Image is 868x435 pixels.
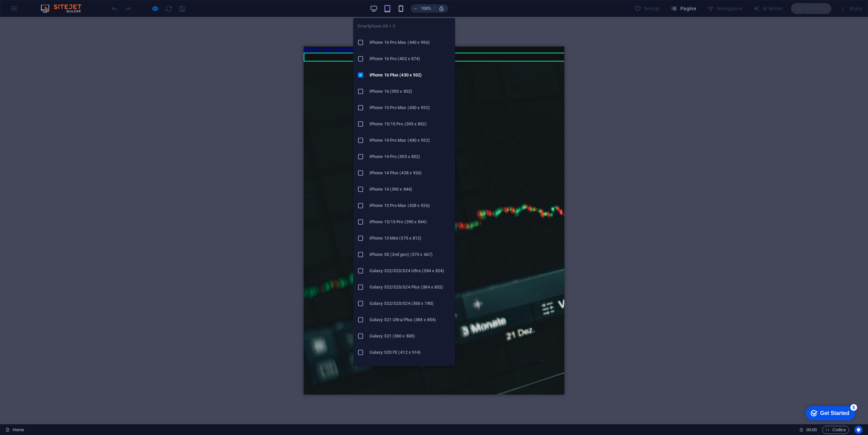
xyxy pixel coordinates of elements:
button: Usercentrics [854,426,863,434]
h6: iPhone 13 Mini (375 x 812) [370,234,451,242]
h6: iPhone 14 Pro (393 x 852) [370,153,451,161]
span: Codice [825,426,846,434]
h6: iPhone 16 (393 x 852) [370,87,451,95]
h6: iPhone 15/15 Pro (393 x 852) [370,120,451,128]
div: Design (Ctrl+Alt+Y) [632,3,663,14]
h6: 100% [421,4,432,13]
button: 100% [411,4,435,13]
button: Pagine [668,3,699,14]
h6: Tempo sessione [799,426,817,434]
h6: Galaxy S21 Ultra/Plus (384 x 854) [370,316,451,324]
h6: iPhone 14 Pro Max (430 x 932) [370,136,451,144]
h6: iPhone 16 Pro Max (440 x 956) [370,38,451,47]
h6: iPhone 16 Plus (430 x 932) [370,71,451,79]
i: Quando ridimensioni, regola automaticamente il livello di zoom in modo che corrisponda al disposi... [438,5,445,12]
h6: Galaxy S22/S23/S24 Plus (384 x 832) [370,283,451,291]
div: 5 [50,1,57,8]
h6: iPhone 14 (390 x 844) [370,185,451,193]
h6: iPhone 16 Pro (402 x 874) [370,55,451,63]
a: Fai clic per annullare la selezione. Doppio clic per aprire le pagine [5,426,24,434]
h6: iPhone 14 Plus (428 x 926) [370,169,451,177]
h6: Galaxy S22/S23/S24 (360 x 780) [370,299,451,308]
span: 00 00 [806,426,817,434]
div: Get Started 5 items remaining, 0% complete [5,3,55,18]
h6: iPhone 13 Pro Max (428 x 926) [370,202,451,210]
img: Editor Logo [39,4,90,13]
h6: Galaxy S20 FE (412 x 914) [370,348,451,356]
h6: Galaxy A32 (412 x 915) [370,365,451,373]
h6: iPhone 15 Pro Max (430 x 932) [370,104,451,112]
button: Codice [822,426,849,434]
h6: iPhone SE (2nd gen) (375 x 667) [370,250,451,259]
span: : [811,427,812,432]
h6: iPhone 13/13 Pro (390 x 844) [370,218,451,226]
div: Get Started [20,7,49,14]
h6: Galaxy S22/S23/S24 Ultra (384 x 824) [370,267,451,275]
h6: Galaxy S21 (360 x 800) [370,332,451,340]
span: Pagine [671,5,696,12]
